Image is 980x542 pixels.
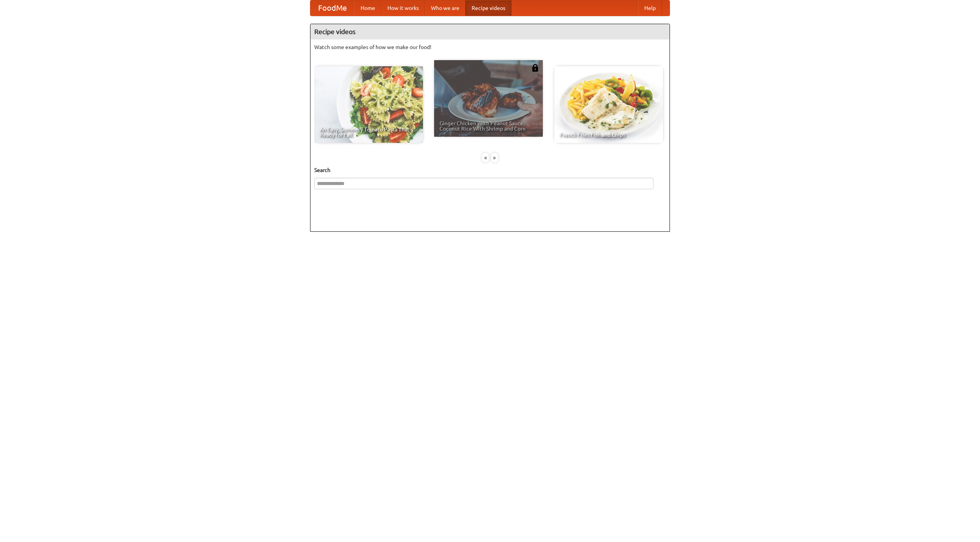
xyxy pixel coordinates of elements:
[482,153,489,162] div: «
[554,66,663,143] a: French Fries Fish and Chips
[491,153,498,162] div: »
[314,43,666,51] p: Watch some examples of how we make our food!
[314,66,423,143] a: An Easy, Summery Tomato Pasta That's Ready for Fall
[638,0,662,16] a: Help
[354,0,381,16] a: Home
[310,0,354,16] a: FoodMe
[314,166,666,174] h5: Search
[320,127,418,138] span: An Easy, Summery Tomato Pasta That's Ready for Fall
[531,64,539,72] img: 483408.png
[425,0,465,16] a: Who we are
[465,0,511,16] a: Recipe videos
[381,0,425,16] a: How it works
[310,24,670,39] h4: Recipe videos
[560,132,658,138] span: French Fries Fish and Chips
